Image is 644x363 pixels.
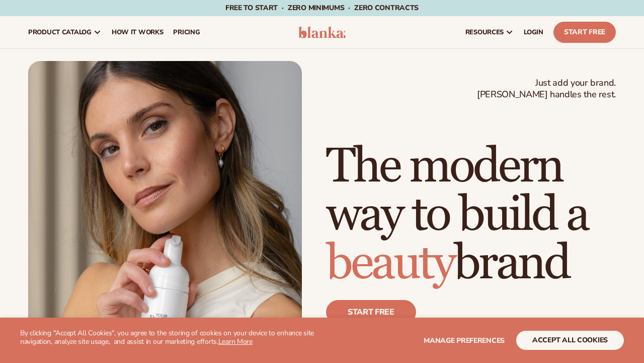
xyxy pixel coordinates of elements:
a: Start Free [553,22,616,43]
a: product catalog [23,16,107,48]
a: Start free [326,300,416,324]
span: resources [465,28,504,36]
h1: The modern way to build a brand [326,143,616,288]
button: Manage preferences [424,331,505,350]
span: pricing [173,28,200,36]
span: Free to start · ZERO minimums · ZERO contracts [225,3,419,13]
img: logo [298,26,346,38]
a: resources [460,16,519,48]
a: LOGIN [519,16,548,48]
span: Just add your brand. [PERSON_NAME] handles the rest. [477,77,616,101]
a: Learn More [218,337,253,346]
a: How It Works [107,16,169,48]
span: product catalog [28,28,92,36]
span: Manage preferences [424,336,505,345]
p: By clicking "Accept All Cookies", you agree to the storing of cookies on your device to enhance s... [20,329,322,346]
a: pricing [168,16,205,48]
button: accept all cookies [516,331,624,350]
span: How It Works [112,28,164,36]
span: LOGIN [524,28,543,36]
span: beauty [326,234,454,293]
